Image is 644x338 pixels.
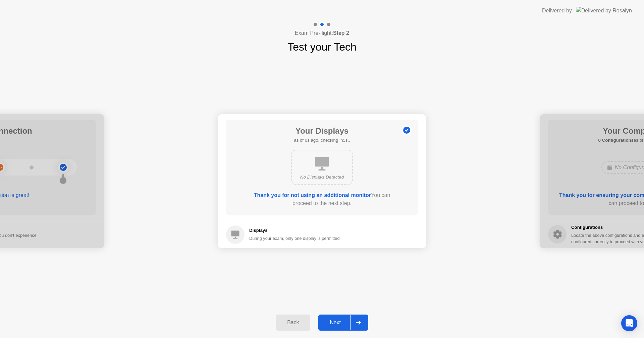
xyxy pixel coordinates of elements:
button: Next [318,315,368,331]
h1: Your Displays [294,125,350,137]
h1: Test your Tech [287,39,357,55]
img: Delivered by Rosalyn [576,7,632,14]
b: Step 2 [333,30,349,36]
h5: as of 0s ago, checking in5s.. [294,137,350,144]
div: During your exam, only one display is permitted [249,235,340,242]
div: You can proceed to the next step. [245,191,399,207]
button: Back [276,315,310,331]
div: Open Intercom Messenger [621,315,637,331]
div: No Displays Detected [297,174,347,181]
h5: Displays [249,227,340,234]
div: Delivered by [542,7,572,15]
h4: Exam Pre-flight: [295,29,349,37]
div: Next [320,320,350,326]
b: Thank you for not using an additional monitor [254,192,371,198]
div: Back [278,320,308,326]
